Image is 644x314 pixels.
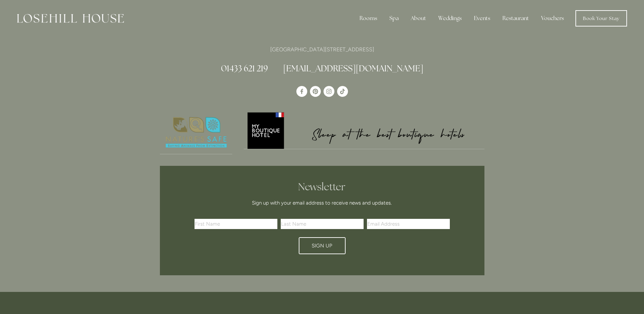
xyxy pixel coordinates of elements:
p: [GEOGRAPHIC_DATA][STREET_ADDRESS] [160,45,484,54]
img: Losehill House [17,14,124,23]
img: Nature's Safe - Logo [160,111,233,154]
a: 01433 621 219 [221,63,268,74]
h2: Newsletter [197,181,447,193]
a: Nature's Safe - Logo [160,111,233,154]
a: TikTok [337,86,348,97]
button: Sign Up [299,237,346,254]
a: Book Your Stay [575,10,627,27]
div: Spa [384,12,404,25]
div: Events [468,12,496,25]
input: First Name [195,219,277,229]
a: Pinterest [310,86,321,97]
a: Losehill House Hotel & Spa [296,86,307,97]
p: Sign up with your email address to receive news and updates. [197,199,447,207]
a: [EMAIL_ADDRESS][DOMAIN_NAME] [283,63,423,74]
img: My Boutique Hotel - Logo [244,111,484,149]
div: About [405,12,431,25]
a: Instagram [324,86,334,97]
input: Last Name [281,219,364,229]
span: Sign Up [312,243,332,249]
div: Weddings [433,12,467,25]
div: Rooms [354,12,383,25]
a: Vouchers [536,12,569,25]
div: Restaurant [497,12,534,25]
input: Email Address [367,219,450,229]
